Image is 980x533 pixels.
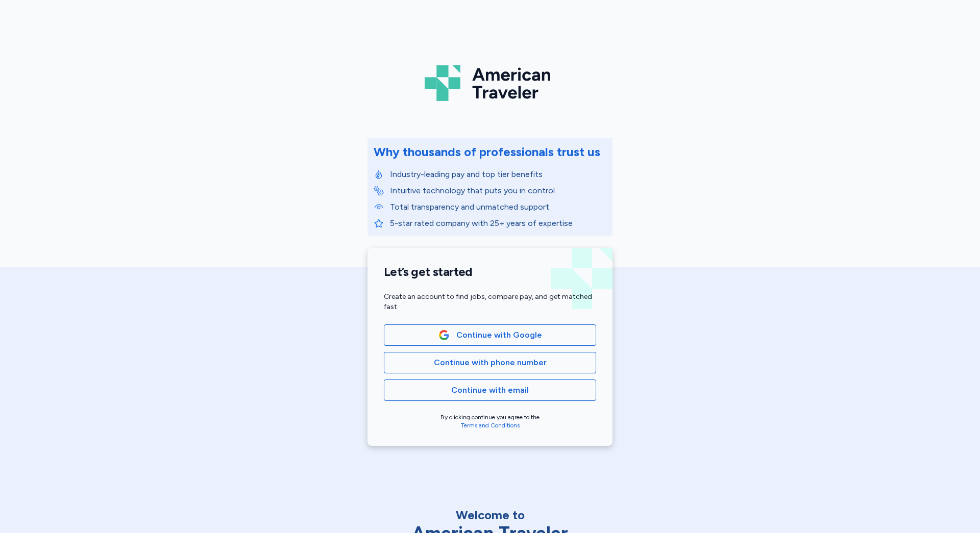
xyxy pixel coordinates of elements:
div: Why thousands of professionals trust us [374,144,600,160]
div: Create an account to find jobs, compare pay, and get matched fast [384,292,596,312]
a: Terms and Conditions [461,422,520,429]
span: Continue with email [451,384,529,396]
img: Google Logo [438,329,450,341]
button: Continue with phone number [384,352,596,373]
p: Total transparency and unmatched support [390,201,606,213]
div: Welcome to [383,507,597,523]
img: Logo [425,61,555,105]
p: 5-star rated company with 25+ years of expertise [390,217,606,230]
span: Continue with phone number [434,357,547,369]
span: Continue with Google [456,329,542,341]
button: Continue with email [384,379,596,401]
button: Google LogoContinue with Google [384,324,596,346]
div: By clicking continue you agree to the [384,413,596,429]
p: Intuitive technology that puts you in control [390,185,606,197]
p: Industry-leading pay and top tier benefits [390,168,606,181]
h1: Let’s get started [384,264,596,280]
